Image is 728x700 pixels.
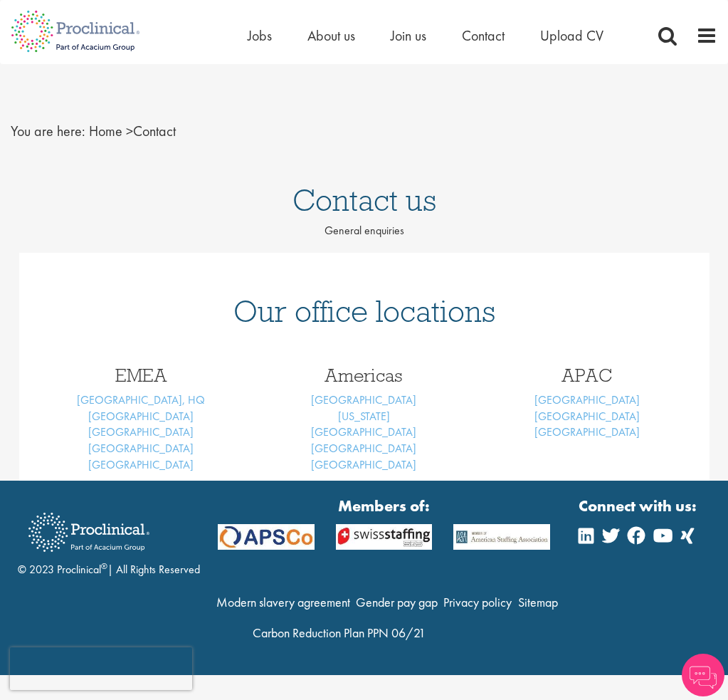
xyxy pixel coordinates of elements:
[263,366,465,385] h3: Americas
[534,392,640,407] a: [GEOGRAPHIC_DATA]
[248,26,272,45] a: Jobs
[338,409,390,424] a: [US_STATE]
[682,654,724,696] img: Chatbot
[540,26,603,45] a: Upload CV
[462,26,505,45] a: Contact
[207,524,325,550] img: APSCo
[10,647,192,690] iframe: reCAPTCHA
[77,392,205,407] a: [GEOGRAPHIC_DATA], HQ
[11,122,85,140] span: You are here:
[41,366,242,385] h3: EMEA
[89,122,122,140] a: breadcrumb link to Home
[391,26,426,45] a: Join us
[89,122,176,140] span: Contact
[216,594,350,610] a: Modern slavery agreement
[307,26,355,45] a: About us
[534,424,640,439] a: [GEOGRAPHIC_DATA]
[18,503,160,562] img: Proclinical Recruitment
[311,424,416,439] a: [GEOGRAPHIC_DATA]
[518,594,558,610] a: Sitemap
[218,495,550,517] strong: Members of:
[253,625,426,641] a: Carbon Reduction Plan PPN 06/21
[88,441,194,456] a: [GEOGRAPHIC_DATA]
[18,502,200,578] div: © 2023 Proclinical | All Rights Reserved
[88,409,194,424] a: [GEOGRAPHIC_DATA]
[325,524,443,550] img: APSCo
[311,457,416,472] a: [GEOGRAPHIC_DATA]
[101,560,107,572] sup: ®
[443,524,560,550] img: APSCo
[534,409,640,424] a: [GEOGRAPHIC_DATA]
[126,122,133,140] span: >
[356,594,438,610] a: Gender pay gap
[579,495,700,517] strong: Connect with us:
[311,392,416,407] a: [GEOGRAPHIC_DATA]
[88,424,194,439] a: [GEOGRAPHIC_DATA]
[41,296,688,327] h1: Our office locations
[311,441,416,456] a: [GEOGRAPHIC_DATA]
[88,457,194,472] a: [GEOGRAPHIC_DATA]
[443,594,512,610] a: Privacy policy
[486,366,687,385] h3: APAC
